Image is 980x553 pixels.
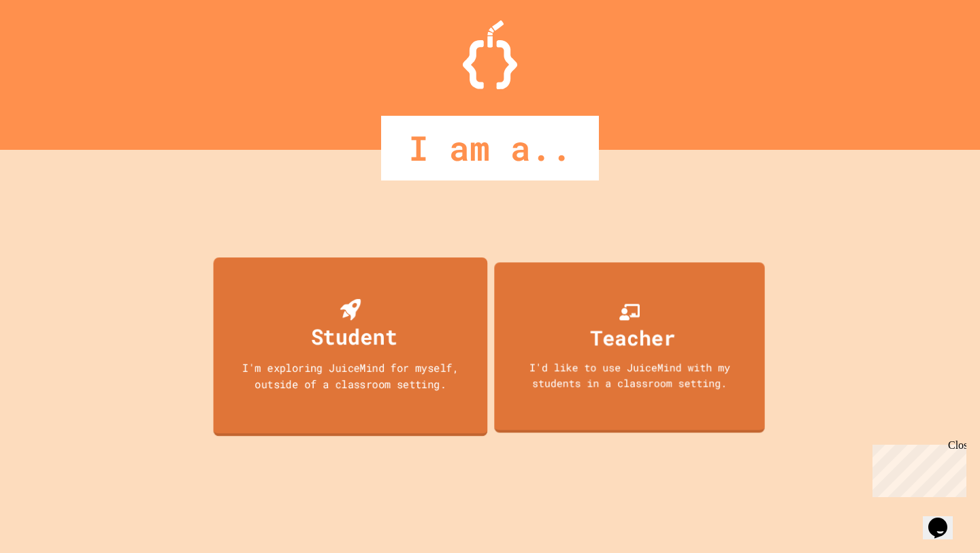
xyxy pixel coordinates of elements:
div: I'm exploring JuiceMind for myself, outside of a classroom setting. [227,360,474,392]
iframe: chat widget [867,439,966,497]
div: I'd like to use JuiceMind with my students in a classroom setting. [508,360,751,390]
div: Student [311,321,397,353]
div: Teacher [590,322,675,353]
img: Logo.svg [463,20,517,89]
iframe: chat widget [923,499,966,539]
div: Chat with us now!Close [5,5,94,86]
div: I am a.. [381,116,599,180]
